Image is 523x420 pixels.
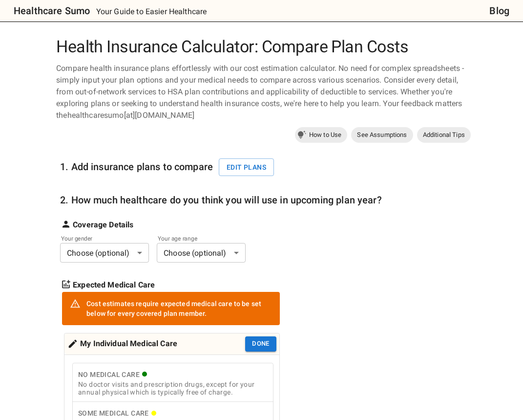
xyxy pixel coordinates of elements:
[60,192,382,208] h6: 2. How much healthcare do you think you will use in upcoming plan year?
[417,127,471,143] a: Additional Tips
[351,130,413,140] span: See Assumptions
[219,158,274,177] button: Edit plans
[157,243,246,263] div: Choose (optional)
[295,127,348,143] a: How to Use
[489,3,509,19] a: Blog
[60,243,149,263] div: Choose (optional)
[351,127,413,143] a: See Assumptions
[78,407,268,420] div: Some Medical Care
[245,336,276,352] button: Done
[86,295,272,322] div: Cost estimates require expected medical care to be set below for every covered plan member.
[6,3,90,19] a: Healthcare Sumo
[72,363,273,402] button: No Medical CareNo doctor visits and prescription drugs, except for your annual physical which is ...
[73,219,133,231] strong: Coverage Details
[78,369,268,381] div: No Medical Care
[14,3,90,19] h6: Healthcare Sumo
[417,130,471,140] span: Additional Tips
[158,234,232,243] label: Your age range
[67,336,177,352] div: My Individual Medical Care
[52,63,471,121] div: Compare health insurance plans effortlessly with our cost estimation calculator. No need for comp...
[78,380,268,396] div: No doctor visits and prescription drugs, except for your annual physical which is typically free ...
[52,37,471,57] h1: Health Insurance Calculator: Compare Plan Costs
[61,234,135,243] label: Your gender
[303,130,348,140] span: How to Use
[73,279,155,291] strong: Expected Medical Care
[96,6,207,18] p: Your Guide to Easier Healthcare
[60,158,280,177] h6: 1. Add insurance plans to compare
